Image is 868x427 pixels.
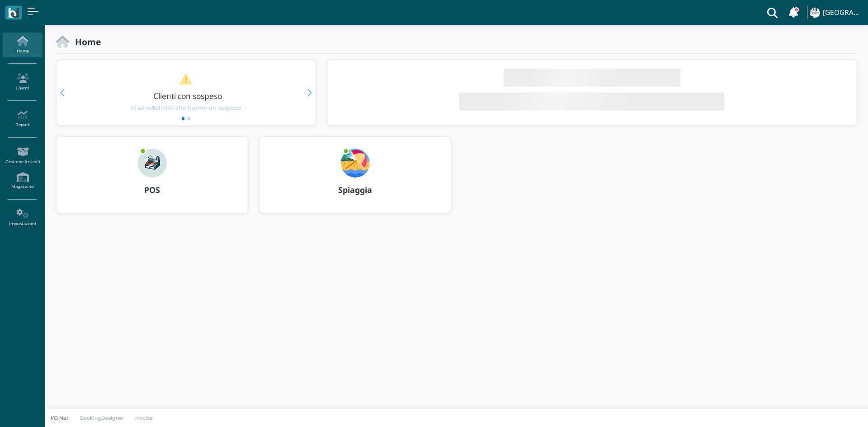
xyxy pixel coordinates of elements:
a: Clienti [3,70,42,94]
a: ... Spiaggia [259,136,451,224]
a: Clienti con sospeso Vi sono6clienti che hanno un sospeso [74,73,298,112]
img: ... [341,149,370,178]
a: Home [3,33,42,57]
b: POS [144,184,160,195]
b: Spiaggia [338,184,372,195]
a: Impostazioni [3,205,42,230]
h3: Clienti con sospeso [75,92,300,100]
a: Magazzino [3,169,42,193]
b: 6 [152,104,156,111]
iframe: Help widget launcher [804,399,860,419]
img: ... [138,149,167,178]
img: ... [810,8,820,18]
a: Report [3,107,42,131]
h4: [GEOGRAPHIC_DATA] [823,9,863,17]
a: Gestione Articoli [3,143,42,168]
div: 1 / 2 [57,60,316,125]
span: Vi sono clienti che hanno un sospeso [131,103,241,112]
img: logo [8,8,19,18]
div: Previous slide [60,89,64,96]
h2: Home [69,37,101,47]
div: Next slide [307,89,311,96]
a: ... POS [56,136,248,224]
a: ... [GEOGRAPHIC_DATA] [808,2,863,23]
